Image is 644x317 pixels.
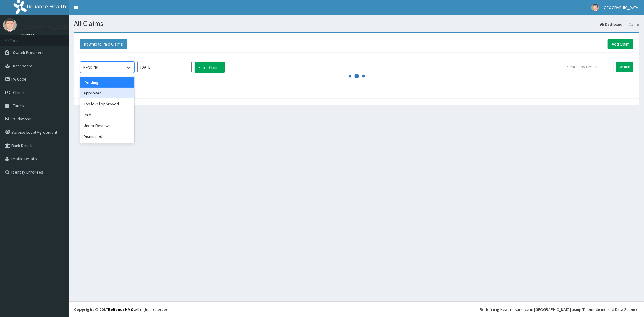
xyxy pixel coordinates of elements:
span: Dashboard [13,63,33,69]
input: Search [616,62,633,72]
strong: Copyright © 2017 . [74,307,135,312]
svg: audio-loading [348,67,366,85]
div: Paid [80,109,134,120]
div: PENDING [83,64,99,70]
span: [GEOGRAPHIC_DATA] [603,5,639,10]
a: Online [21,33,36,37]
input: Select Month and Year [137,62,192,72]
footer: All rights reserved. [69,302,644,317]
a: RelianceHMO [108,307,134,312]
div: Dismissed [80,131,134,142]
span: Switch Providers [13,50,44,55]
div: Under Review [80,120,134,131]
a: Add Claim [608,39,633,49]
button: Download Paid Claims [80,39,127,49]
a: Dashboard [600,22,622,27]
span: Tariffs [13,103,24,108]
h1: All Claims [74,20,639,27]
button: Filter Claims [195,62,225,73]
input: Search by HMO ID [563,62,614,72]
div: Approved [80,88,134,98]
li: Claims [623,22,639,27]
span: Claims [13,90,25,95]
div: Top level Approved [80,98,134,109]
div: Redefining Heath Insurance in [GEOGRAPHIC_DATA] using Telemedicine and Data Science! [480,306,639,312]
p: [GEOGRAPHIC_DATA] [21,24,71,30]
div: Pending [80,77,134,88]
img: User Image [3,18,17,32]
img: User Image [591,4,599,11]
